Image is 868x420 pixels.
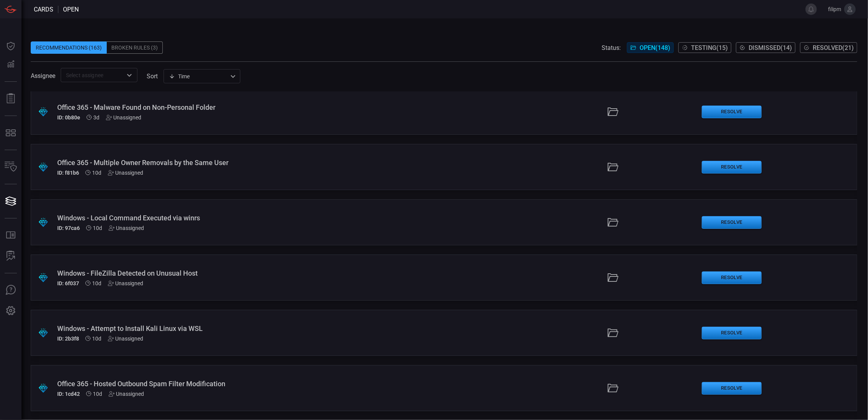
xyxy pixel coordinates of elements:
[57,170,79,176] h5: ID: f81b6
[57,391,80,397] h5: ID: 1cd42
[124,70,135,81] button: Open
[602,44,621,51] span: Status:
[107,41,163,54] div: Broken Rules (3)
[108,170,144,176] div: Unassigned
[678,42,731,53] button: Testing(15)
[57,380,367,388] div: Office 365 - Hosted Outbound Spam Filter Modification
[736,42,795,53] button: Dismissed(14)
[106,114,142,121] div: Unassigned
[34,6,53,13] span: Cards
[93,391,103,397] span: Sep 28, 2025 7:25 AM
[640,44,670,51] span: Open ( 148 )
[2,158,20,176] button: Inventory
[691,44,728,51] span: Testing ( 15 )
[627,42,674,53] button: Open(148)
[57,103,367,111] div: Office 365 - Malware Found on Non-Personal Folder
[702,271,762,284] button: Resolve
[820,6,841,12] span: filipm
[57,269,367,277] div: Windows - FileZilla Detected on Unusual Host
[2,226,20,245] button: Rule Catalog
[702,382,762,395] button: Resolve
[57,214,367,222] div: Windows - Local Command Executed via winrs
[2,247,20,265] button: ALERT ANALYSIS
[108,280,144,286] div: Unassigned
[57,225,80,231] h5: ID: 97ca6
[2,124,20,142] button: MITRE - Detection Posture
[2,37,20,55] button: Dashboard
[94,114,100,121] span: Oct 05, 2025 6:48 AM
[57,324,367,332] div: Windows - Attempt to Install Kali Linux via WSL
[93,170,102,176] span: Sep 28, 2025 7:26 AM
[93,225,103,231] span: Sep 28, 2025 7:25 AM
[108,336,144,342] div: Unassigned
[749,44,792,51] span: Dismissed ( 14 )
[31,41,107,54] div: Recommendations (163)
[702,161,762,174] button: Resolve
[800,42,857,53] button: Resolved(21)
[2,55,20,74] button: Detections
[109,225,144,231] div: Unassigned
[702,216,762,229] button: Resolve
[63,70,122,80] input: Select assignee
[63,6,79,13] span: open
[147,73,158,80] label: sort
[2,281,20,299] button: Ask Us A Question
[813,44,854,51] span: Resolved ( 21 )
[31,72,55,79] span: Assignee
[2,89,20,108] button: Reports
[2,192,20,210] button: Cards
[57,159,367,167] div: Office 365 - Multiple Owner Removals by the Same User
[169,73,228,80] div: Time
[2,302,20,320] button: Preferences
[109,391,144,397] div: Unassigned
[57,114,80,121] h5: ID: 0b80e
[93,280,102,286] span: Sep 28, 2025 7:25 AM
[702,327,762,339] button: Resolve
[57,280,79,286] h5: ID: 6f037
[57,336,79,342] h5: ID: 2b3f8
[702,106,762,118] button: Resolve
[93,336,102,342] span: Sep 28, 2025 7:25 AM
